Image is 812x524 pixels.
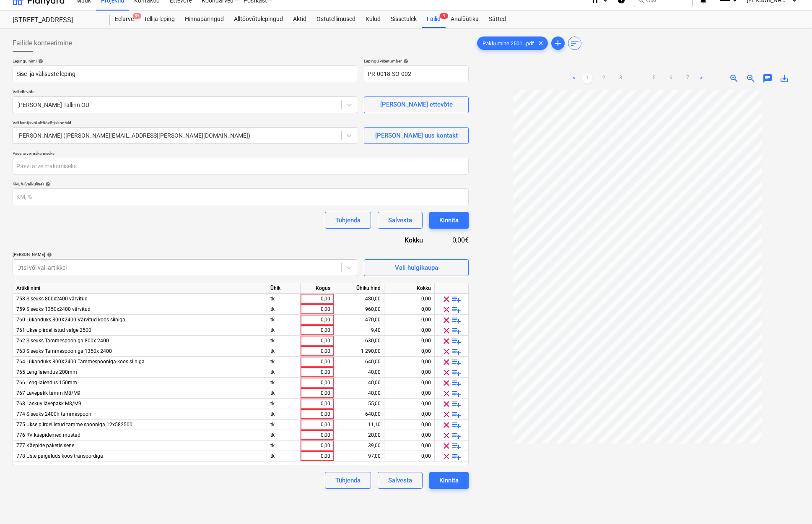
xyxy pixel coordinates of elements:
[388,304,431,315] div: 0,00
[304,357,330,367] div: 0,00
[267,304,301,315] div: tk
[388,336,431,346] div: 0,00
[16,411,91,417] span: 774 Siseuks 2400h tammespoon
[633,73,643,83] span: ...
[13,16,100,25] div: [STREET_ADDRESS]
[380,99,453,110] div: [PERSON_NAME] ettevõte
[388,378,431,388] div: 0,00
[16,296,88,302] span: 758 Siseuks 800x2400 värvitud
[45,252,52,257] span: help
[304,378,330,388] div: 0,00
[422,11,446,28] div: Failid
[384,283,435,294] div: Kokku
[337,315,381,325] div: 470,00
[337,325,381,336] div: 9,40
[429,472,469,489] button: Kinnita
[16,390,80,396] span: 767 Lävepakk tamm M8/M9
[451,368,462,378] span: playlist_add
[13,120,357,127] p: Vali tarnija või alltöövõtja kontakt
[441,399,451,409] span: clear
[133,13,141,19] span: 9+
[304,304,330,315] div: 0,00
[267,283,301,294] div: Ühik
[267,294,301,304] div: tk
[267,441,301,451] div: tk
[388,409,431,420] div: 0,00
[451,305,462,315] span: playlist_add
[361,11,386,28] div: Kulud
[388,315,431,325] div: 0,00
[440,13,448,19] span: 9
[378,212,423,229] button: Salvesta
[337,367,381,378] div: 40,00
[388,294,431,304] div: 0,00
[451,336,462,346] span: playlist_add
[13,188,469,205] input: KM, %
[16,443,74,448] span: 777 Käepide paketisisene
[334,283,384,294] div: Ühiku hind
[388,346,431,357] div: 0,00
[666,73,676,83] a: Page 6
[599,73,609,83] a: Page 2
[364,96,469,113] button: [PERSON_NAME] ettevõte
[451,315,462,325] span: playlist_add
[388,325,431,336] div: 0,00
[441,368,451,378] span: clear
[267,430,301,441] div: tk
[304,325,330,336] div: 0,00
[16,306,91,312] span: 759 Siseuks 1350x2400 värvitud
[388,215,412,226] div: Salvesta
[301,283,334,294] div: Kogus
[16,348,112,354] span: 763 Siseuks Tammespooniga 1350x 2400
[395,262,438,273] div: Vali hulgikaupa
[288,11,311,28] div: Aktid
[375,130,458,141] div: [PERSON_NAME] uus kontakt
[388,367,431,378] div: 0,00
[304,420,330,430] div: 0,00
[451,420,462,430] span: playlist_add
[770,484,812,524] div: Chat Widget
[441,315,451,325] span: clear
[139,11,180,28] a: Tellija leping
[311,11,361,28] div: Ostutellimused
[267,409,301,420] div: tk
[16,327,91,333] span: 761 Ukse piirdeliistud valge 2500
[267,420,301,430] div: tk
[364,58,469,64] div: Lepingu viitenumber
[180,11,229,28] a: Hinnapäringud
[16,369,77,375] span: 765 Lengilaiendus 200mm
[13,283,267,294] div: Artikli nimi
[441,388,451,399] span: clear
[267,367,301,378] div: tk
[267,346,301,357] div: tk
[325,472,371,489] button: Tühjenda
[267,336,301,346] div: tk
[304,294,330,304] div: 0,00
[337,409,381,420] div: 640,00
[13,65,357,82] input: Dokumendi nimi
[267,357,301,367] div: tk
[439,475,459,486] div: Kinnita
[304,399,330,409] div: 0,00
[16,380,77,386] span: 766 Lengilaiendus 150mm
[441,409,451,420] span: clear
[267,399,301,409] div: tk
[439,215,459,226] div: Kinnita
[110,11,139,28] div: Eelarve
[451,357,462,367] span: playlist_add
[616,73,626,83] a: Page 3
[683,73,693,83] a: Page 7
[267,325,301,336] div: tk
[337,304,381,315] div: 960,00
[696,73,706,83] a: Next page
[484,11,511,28] a: Sätted
[13,252,357,257] div: [PERSON_NAME]
[337,430,381,441] div: 20,00
[451,388,462,399] span: playlist_add
[16,401,81,407] span: 768 Laskuv lävepakk M8/M9
[337,346,381,357] div: 1 290,00
[304,315,330,325] div: 0,00
[337,378,381,388] div: 40,00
